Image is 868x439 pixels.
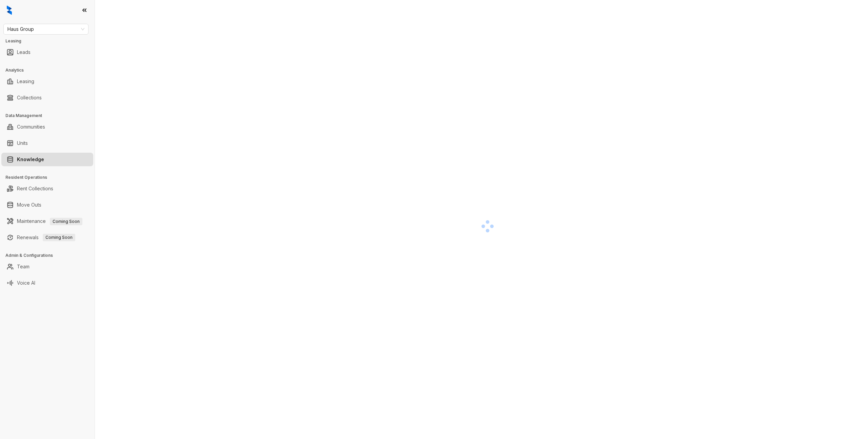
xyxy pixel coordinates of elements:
[5,252,95,259] h3: Admin & Configurations
[1,136,93,150] li: Units
[50,218,82,225] span: Coming Soon
[17,136,28,150] a: Units
[1,91,93,104] li: Collections
[1,153,93,166] li: Knowledge
[17,198,41,212] a: Move Outs
[17,276,35,290] a: Voice AI
[5,67,95,73] h3: Analytics
[17,260,29,273] a: Team
[17,91,42,104] a: Collections
[5,38,95,44] h3: Leasing
[1,45,93,59] li: Leads
[1,198,93,212] li: Move Outs
[7,24,84,34] span: Haus Group
[1,182,93,195] li: Rent Collections
[5,113,95,119] h3: Data Management
[43,234,75,241] span: Coming Soon
[1,214,93,228] li: Maintenance
[7,5,12,15] img: logo
[1,260,93,273] li: Team
[17,153,44,166] a: Knowledge
[5,174,95,180] h3: Resident Operations
[17,75,34,88] a: Leasing
[17,120,45,134] a: Communities
[1,120,93,134] li: Communities
[1,276,93,290] li: Voice AI
[1,75,93,88] li: Leasing
[1,231,93,244] li: Renewals
[17,45,31,59] a: Leads
[17,231,75,244] a: RenewalsComing Soon
[17,182,53,195] a: Rent Collections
